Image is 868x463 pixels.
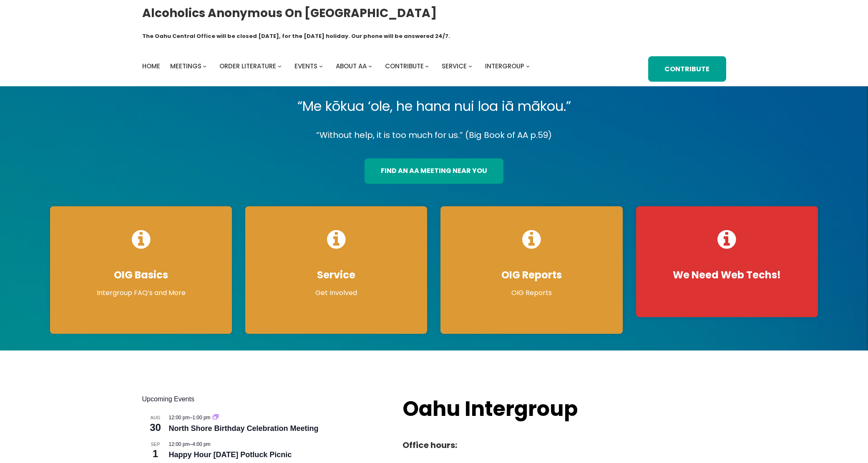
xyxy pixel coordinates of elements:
[169,424,319,433] a: North Shore Birthday Celebration Meeting
[170,62,201,70] span: Meetings
[385,62,424,70] span: Contribute
[254,269,419,281] h4: Service
[169,415,190,420] span: 12:00 pm
[648,56,726,82] a: Contribute
[526,64,530,68] button: Intergroup submenu
[319,64,323,68] button: Events submenu
[403,439,457,451] strong: Office hours:
[58,269,224,281] h4: OIG Basics
[142,420,169,435] span: 30
[336,62,367,70] span: About AA
[644,269,810,281] h4: We Need Web Techs!
[365,158,504,184] a: find an aa meeting near you
[336,60,367,72] a: About AA
[169,415,212,420] time: –
[425,64,429,68] button: Contribute submenu
[142,3,437,23] a: Alcoholics Anonymous on [GEOGRAPHIC_DATA]
[43,128,825,143] p: “Without help, it is too much for us.” (Big Book of AA p.59)
[403,394,604,423] h2: Oahu Intergroup
[442,60,467,72] a: Service
[43,95,825,118] p: “Me kōkua ‘ole, he hana nui loa iā mākou.”
[485,62,524,70] span: Intergroup
[142,60,160,72] a: Home
[213,415,219,420] a: Event series: North Shore Birthday Celebration Meeting
[142,447,169,461] span: 1
[368,64,372,68] button: About AA submenu
[142,62,160,70] span: Home
[169,441,211,447] time: –
[142,60,533,72] nav: Intergroup
[170,60,201,72] a: Meetings
[254,288,419,298] p: Get Involved
[203,64,206,68] button: Meetings submenu
[142,441,169,448] span: Sep
[442,62,467,70] span: Service
[294,60,317,72] a: Events
[142,394,386,404] h2: Upcoming Events
[468,64,472,68] button: Service submenu
[449,269,614,281] h4: OIG Reports
[142,414,169,421] span: Aug
[192,415,210,420] span: 1:00 pm
[278,64,282,68] button: Order Literature submenu
[142,32,450,40] h1: The Oahu Central Office will be closed [DATE], for the [DATE] holiday. Our phone will be answered...
[192,441,210,447] span: 4:00 pm
[449,288,614,298] p: OIG Reports
[485,60,524,72] a: Intergroup
[58,288,224,298] p: Intergroup FAQ’s and More
[169,450,292,459] a: Happy Hour [DATE] Potluck Picnic
[219,62,276,70] span: Order Literature
[294,62,317,70] span: Events
[169,441,190,447] span: 12:00 pm
[385,60,424,72] a: Contribute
